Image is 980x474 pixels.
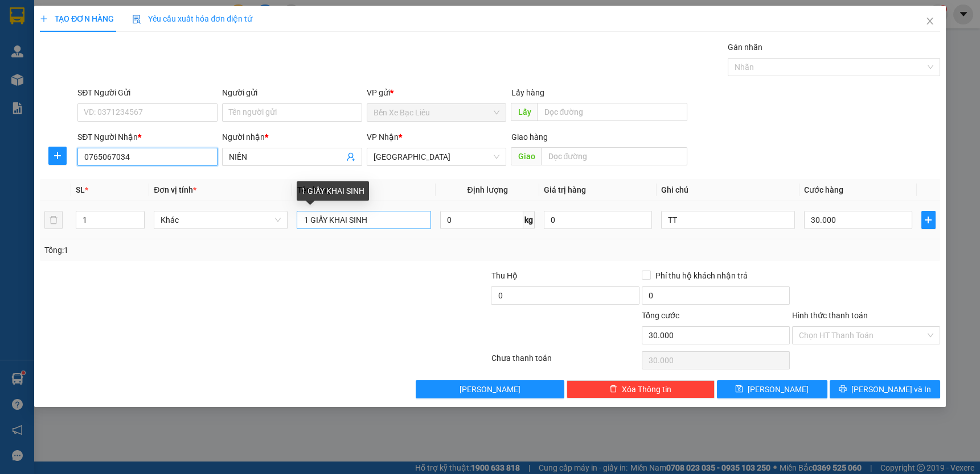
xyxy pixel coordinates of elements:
[77,131,218,143] div: SĐT Người Nhận
[651,269,752,282] span: Phí thu hộ khách nhận trả
[622,383,671,396] span: Xóa Thông tin
[511,103,537,121] span: Lấy
[76,185,85,194] span: SL
[346,152,355,161] span: user-add
[804,185,843,194] span: Cước hàng
[467,185,507,194] span: Định lượng
[717,380,827,398] button: save[PERSON_NAME]
[77,86,218,99] div: SĐT Người Gửi
[609,385,617,394] span: delete
[491,271,517,280] span: Thu Hộ
[748,383,809,396] span: [PERSON_NAME]
[65,7,151,22] b: Nhà Xe Hà My
[922,215,935,224] span: plus
[5,39,217,53] li: 0946 508 595
[839,385,847,394] span: printer
[297,181,369,201] div: 1 GIẤY KHAI SINH
[541,147,687,165] input: Dọc đường
[921,211,936,229] button: plus
[830,380,940,398] button: printer[PERSON_NAME] và In
[5,25,217,39] li: 995 [PERSON_NAME]
[65,41,75,51] span: phone
[567,380,715,398] button: deleteXóa Thông tin
[374,104,500,121] span: Bến Xe Bạc Liêu
[914,6,946,38] button: Close
[460,383,520,396] span: [PERSON_NAME]
[511,88,544,97] span: Lấy hàng
[661,211,795,229] input: Ghi Chú
[132,14,252,23] span: Yêu cầu xuất hóa đơn điện tử
[511,132,547,142] span: Giao hàng
[374,148,500,165] span: Sài Gòn
[132,15,141,24] img: icon
[792,311,868,320] label: Hình thức thanh toán
[40,14,114,23] span: TẠO ĐƠN HÀNG
[40,15,48,23] span: plus
[851,383,931,396] span: [PERSON_NAME] và In
[544,185,586,194] span: Giá trị hàng
[642,311,679,320] span: Tổng cước
[416,380,564,398] button: [PERSON_NAME]
[544,211,652,229] input: 0
[735,385,743,394] span: save
[44,211,63,229] button: delete
[728,43,762,52] label: Gán nhãn
[523,211,535,229] span: kg
[154,185,196,194] span: Đơn vị tính
[537,103,687,121] input: Dọc đường
[65,27,75,36] span: environment
[490,352,640,372] div: Chưa thanh toán
[367,86,507,99] div: VP gửi
[297,211,430,229] input: VD: Bàn, Ghế
[367,132,399,142] span: VP Nhận
[49,151,66,160] span: plus
[222,86,362,99] div: Người gửi
[5,71,158,90] b: GỬI : Bến Xe Bạc Liêu
[161,211,281,228] span: Khác
[657,179,799,201] th: Ghi chú
[44,244,379,256] div: Tổng: 1
[511,147,541,165] span: Giao
[222,131,362,143] div: Người nhận
[48,147,67,165] button: plus
[925,16,934,26] span: close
